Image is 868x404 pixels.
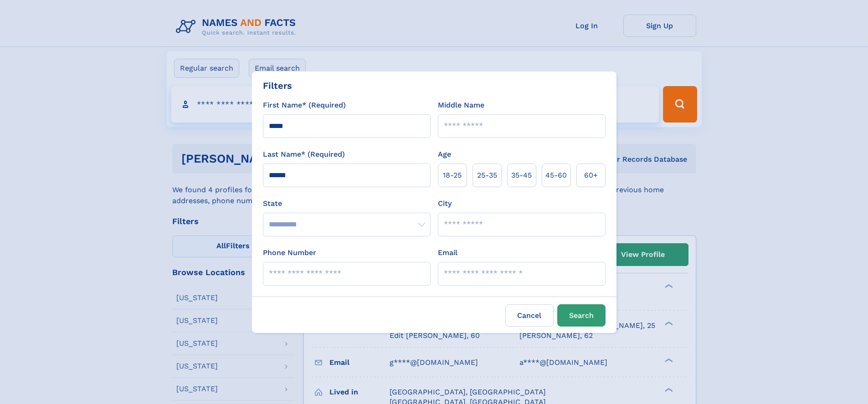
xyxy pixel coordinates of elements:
span: 60+ [584,170,598,181]
label: Phone Number [263,247,316,258]
label: Cancel [505,304,554,327]
label: Middle Name [438,100,484,111]
label: Email [438,247,457,258]
label: City [438,198,452,209]
span: 45‑60 [545,170,567,181]
label: State [263,198,431,209]
span: 35‑45 [511,170,532,181]
label: Age [438,149,451,160]
button: Search [557,304,606,327]
label: First Name* (Required) [263,100,346,111]
label: Last Name* (Required) [263,149,345,160]
div: Filters [263,79,292,92]
span: 25‑35 [477,170,497,181]
span: 18‑25 [443,170,462,181]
